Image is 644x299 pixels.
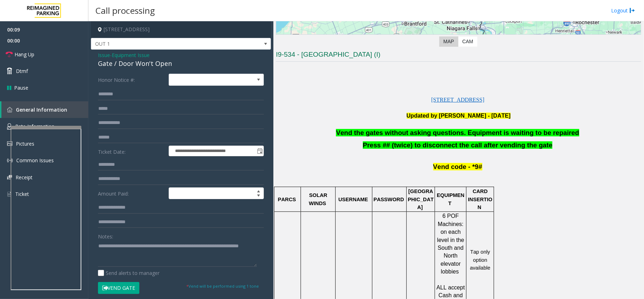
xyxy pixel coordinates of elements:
span: Pause [14,84,28,91]
span: OUT 1 [91,38,235,50]
span: EQUIPMENT [437,192,464,206]
span: [STREET_ADDRESS] [431,97,485,103]
div: Gate / Door Won't Open [98,59,264,68]
img: 'icon' [7,107,12,112]
span: Issue [98,51,110,59]
label: Notes: [98,230,113,240]
small: Vend will be performed using 1 tone [186,283,259,289]
label: CAM [458,36,477,47]
span: CARD INSERTION [468,188,492,210]
span: Hang Up [14,51,34,58]
button: Vend Gate [98,282,139,294]
a: General Information [1,101,88,118]
span: Increase value [254,188,263,193]
span: - [110,52,150,58]
img: logout [630,7,635,14]
img: 'icon' [7,191,12,197]
b: Updated by [PERSON_NAME] - [DATE] [407,113,511,119]
img: 'icon' [7,123,12,130]
label: Ticket Date: [96,146,167,156]
span: General Information [16,106,67,113]
img: 'icon' [7,141,12,146]
span: Dtmf [16,67,28,75]
span: [GEOGRAPHIC_DATA] [408,188,434,210]
span: Press ## (twice) to disconnect the call after vending the gate [363,141,552,149]
span: Rate Information [15,123,54,130]
span: PARCS [278,197,296,202]
span: SOLAR WINDS [309,192,329,206]
span: Vend code - *9# [433,163,482,170]
img: 'icon' [7,158,13,163]
span: USERNAME [338,197,368,202]
span: Toggle popup [256,146,263,156]
span: PASSWORD [373,197,404,202]
label: Map [439,36,458,47]
label: Send alerts to manager [98,269,159,277]
span: Vend the gates without asking questions. Equipment is waiting to be repaired [336,129,579,136]
span: Tap only option available [470,249,492,271]
label: Amount Paid: [96,187,167,199]
a: Logout [611,7,635,14]
h4: [STREET_ADDRESS] [91,21,271,38]
h3: I9-534 - [GEOGRAPHIC_DATA] (I) [276,50,641,62]
span: 6 POF Machines: on each level in the South and North elevator lobbies [437,213,466,275]
span: Equipment Issue [112,51,150,59]
img: 'icon' [7,175,12,180]
h3: Call processing [92,2,158,19]
span: Decrease value [254,193,263,199]
a: [STREET_ADDRESS] [431,97,485,103]
label: Honor Notice #: [96,74,167,86]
